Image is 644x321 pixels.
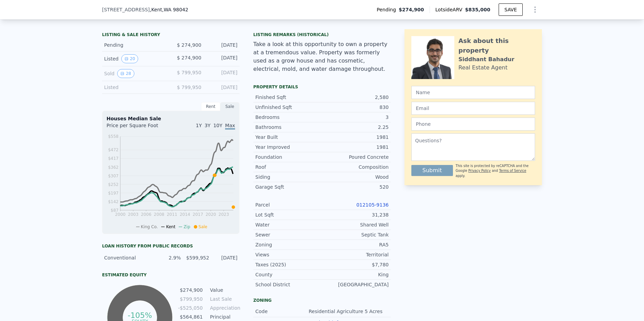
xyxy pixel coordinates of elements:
[528,3,542,16] button: Show Options
[121,54,138,63] button: View historical data
[499,3,523,16] button: SAVE
[154,212,165,217] tspan: 2008
[465,7,490,12] span: $835,000
[219,212,229,217] tspan: 2023
[322,211,389,218] div: 31,238
[178,295,203,303] td: $799,950
[456,164,535,178] div: This site is protected by reCAPTCHA and the Google and apply.
[322,144,389,151] div: 1981
[255,231,322,238] div: Sewer
[255,184,322,190] div: Garage Sqft
[225,123,235,130] span: Max
[322,114,389,121] div: 3
[255,154,322,160] div: Foundation
[104,54,165,63] div: Listed
[356,202,389,208] a: 012105-9136
[322,221,389,228] div: Shared Well
[107,122,171,133] div: Price per Square Foot
[322,251,389,258] div: Territorial
[458,64,508,72] div: Real Estate Agent
[209,304,240,312] td: Appreciation
[322,164,389,170] div: Composition
[255,211,322,218] div: Lot Sqft
[207,69,237,78] div: [DATE]
[107,115,235,122] div: Houses Median Sale
[468,169,491,173] a: Privacy Policy
[255,261,322,268] div: Taxes (2025)
[255,134,322,141] div: Year Built
[253,298,391,303] div: Zoning
[309,308,384,315] div: Residential Agriculture 5 Acres
[108,199,119,204] tspan: $142
[253,40,391,73] div: Take a look at this opportunity to own a property at a tremendous value. Property was formerly us...
[322,154,389,160] div: Poured Concrete
[102,6,150,13] span: [STREET_ADDRESS]
[220,102,240,111] div: Sale
[255,94,322,101] div: Finished Sqft
[255,271,322,278] div: County
[209,286,240,294] td: Value
[178,313,203,321] td: $564,861
[207,42,237,48] div: [DATE]
[253,84,391,90] div: Property details
[104,254,153,261] div: Conventional
[255,251,322,258] div: Views
[128,212,138,217] tspan: 2003
[209,313,240,321] td: Principal
[177,70,201,75] span: $ 799,950
[255,104,322,111] div: Unfinished Sqft
[411,86,535,99] input: Name
[104,42,165,48] div: Pending
[180,212,190,217] tspan: 2014
[255,114,322,121] div: Bedrooms
[193,212,203,217] tspan: 2017
[111,208,119,213] tspan: $87
[399,6,424,13] span: $274,900
[162,7,188,12] span: , WA 98042
[177,42,201,48] span: $ 274,900
[322,184,389,190] div: 520
[255,124,322,131] div: Bathrooms
[322,281,389,288] div: [GEOGRAPHIC_DATA]
[322,124,389,131] div: 2.25
[167,212,177,217] tspan: 2011
[166,224,175,229] span: Kent
[150,6,188,13] span: , Kent
[117,69,134,78] button: View historical data
[209,295,240,303] td: Last Sale
[177,85,201,90] span: $ 799,950
[108,147,119,152] tspan: $472
[108,165,119,170] tspan: $362
[322,134,389,141] div: 1981
[177,55,201,60] span: $ 274,900
[499,169,526,173] a: Terms of Service
[141,212,152,217] tspan: 2006
[411,118,535,131] input: Phone
[102,243,240,249] div: Loan history from public records
[322,174,389,180] div: Wood
[435,6,465,13] span: Lotside ARV
[253,32,391,37] div: Listing Remarks (Historical)
[206,212,216,217] tspan: 2020
[108,156,119,161] tspan: $417
[157,254,181,261] div: 2.9%
[322,104,389,111] div: 830
[108,174,119,178] tspan: $307
[115,212,126,217] tspan: 2000
[207,84,237,91] div: [DATE]
[128,311,152,320] tspan: -105%
[199,224,208,229] span: Sale
[213,123,222,128] span: 10Y
[196,123,202,128] span: 1Y
[255,144,322,151] div: Year Improved
[458,36,535,55] div: Ask about this property
[255,201,322,208] div: Parcel
[322,241,389,248] div: RA5
[108,182,119,187] tspan: $252
[102,32,240,39] div: LISTING & SALE HISTORY
[255,174,322,180] div: Siding
[322,94,389,101] div: 2,580
[411,102,535,115] input: Email
[255,241,322,248] div: Zoning
[322,231,389,238] div: Septic Tank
